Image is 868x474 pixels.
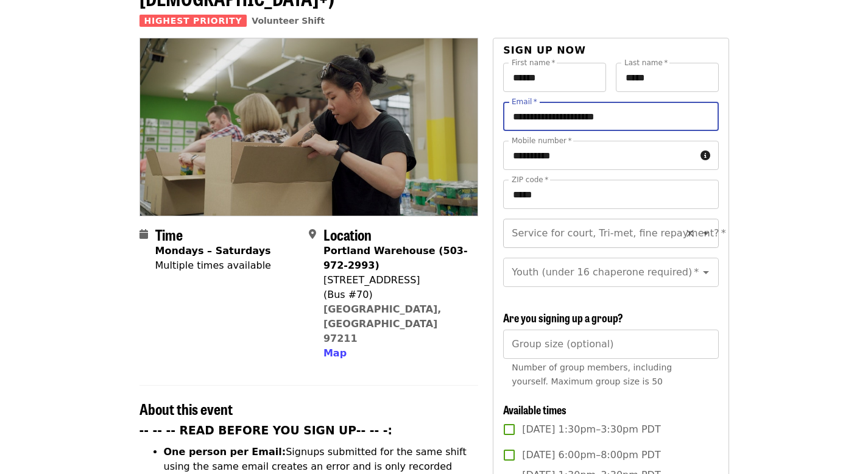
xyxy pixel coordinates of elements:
i: calendar icon [139,228,148,240]
span: Location [323,224,372,245]
span: [DATE] 1:30pm–3:30pm PDT [522,422,660,437]
div: Multiple times available [155,258,271,273]
span: Available times [503,401,566,417]
span: Time [155,224,183,245]
label: Mobile number [512,137,571,144]
button: Open [697,225,715,242]
label: First name [512,59,556,66]
input: Email [503,102,718,131]
span: Highest Priority [139,15,247,27]
input: ZIP code [503,180,718,209]
input: First name [503,63,606,92]
span: [DATE] 6:00pm–8:00pm PDT [522,448,660,462]
button: Clear [682,225,699,242]
label: ZIP code [512,176,548,183]
span: Number of group members, including yourself. Maximum group size is 50 [512,363,672,386]
span: Are you signing up a group? [503,310,623,325]
span: Map [323,347,347,359]
div: (Bus #70) [323,288,468,302]
i: circle-info icon [700,150,710,161]
strong: -- -- -- READ BEFORE YOU SIGN UP-- -- -: [139,424,393,437]
img: Oct/Nov/Dec - Portland: Repack/Sort (age 8+) organized by Oregon Food Bank [140,38,478,215]
strong: Portland Warehouse (503-972-2993) [323,245,468,271]
a: Volunteer Shift [252,16,325,26]
div: [STREET_ADDRESS] [323,273,468,288]
input: Last name [616,63,719,92]
label: Email [512,98,537,105]
span: About this event [139,398,233,419]
label: Last name [624,59,668,66]
input: [object Object] [503,330,718,359]
input: Mobile number [503,141,695,170]
button: Open [697,264,715,281]
strong: One person per Email: [164,446,286,458]
span: Sign up now [503,44,586,56]
i: map-marker-alt icon [309,228,316,240]
strong: Mondays – Saturdays [155,245,271,256]
button: Map [323,346,347,361]
a: [GEOGRAPHIC_DATA], [GEOGRAPHIC_DATA] 97211 [323,303,442,344]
